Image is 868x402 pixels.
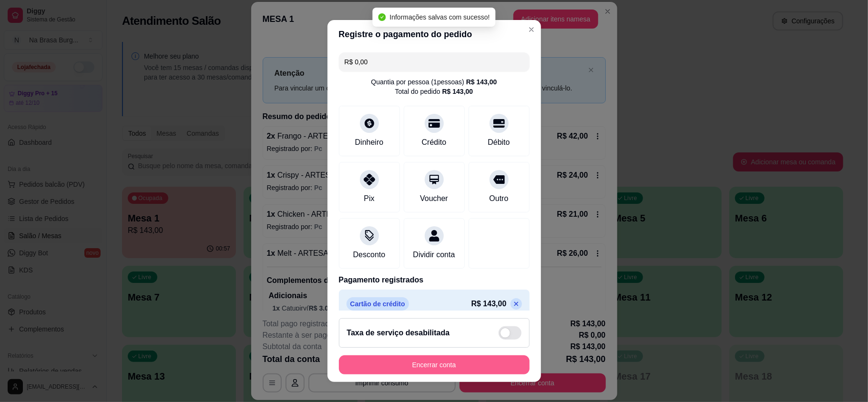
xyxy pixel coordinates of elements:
div: Pix [364,193,374,204]
p: R$ 143,00 [471,298,507,310]
div: Quantia por pessoa ( 1 pessoas) [371,77,497,87]
div: Crédito [422,137,447,148]
div: Dinheiro [355,137,384,148]
button: Close [524,22,539,37]
button: Encerrar conta [339,355,530,374]
p: Pagamento registrados [339,274,530,286]
div: R$ 143,00 [466,77,497,87]
div: Voucher [420,193,448,204]
p: Cartão de crédito [347,297,409,311]
input: Ex.: hambúrguer de cordeiro [345,52,524,71]
div: R$ 143,00 [442,87,473,96]
span: check-circle [378,13,386,21]
div: Outro [489,193,508,204]
div: Total do pedido [395,87,473,96]
div: Desconto [353,249,386,261]
div: Débito [488,137,510,148]
div: Dividir conta [413,249,455,261]
h2: Taxa de serviço desabilitada [347,327,450,339]
span: Informações salvas com sucesso! [389,13,490,21]
header: Registre o pagamento do pedido [327,20,541,49]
